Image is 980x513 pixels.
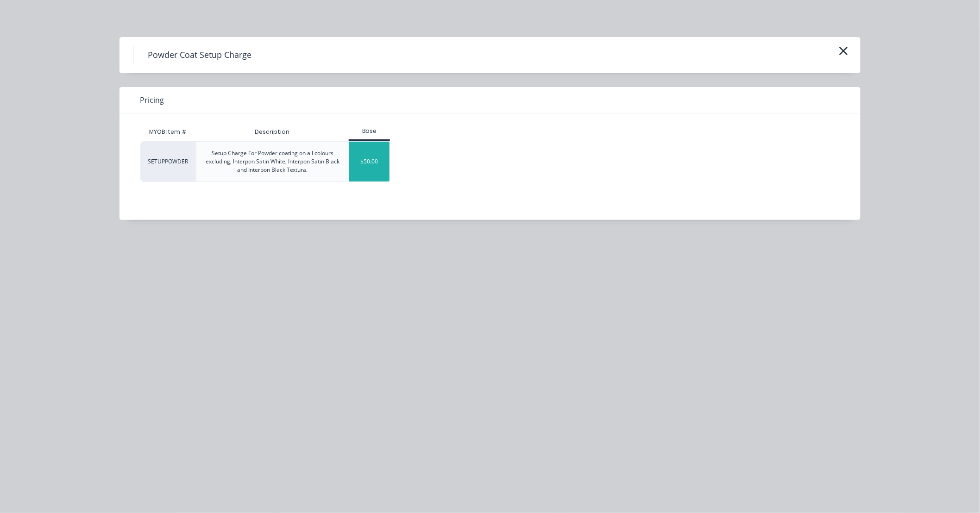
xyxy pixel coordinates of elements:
[140,141,196,182] div: SETUPPOWDER
[349,142,389,181] div: $50.00
[140,94,164,106] span: Pricing
[133,46,265,64] h4: Powder Coat Setup Charge
[349,127,390,135] div: Base
[204,149,341,174] div: Setup Charge For Powder coating on all colours excluding, Interpon Satin White, Interpon Satin Bl...
[140,123,196,141] div: MYOB Item #
[248,120,297,144] div: Description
